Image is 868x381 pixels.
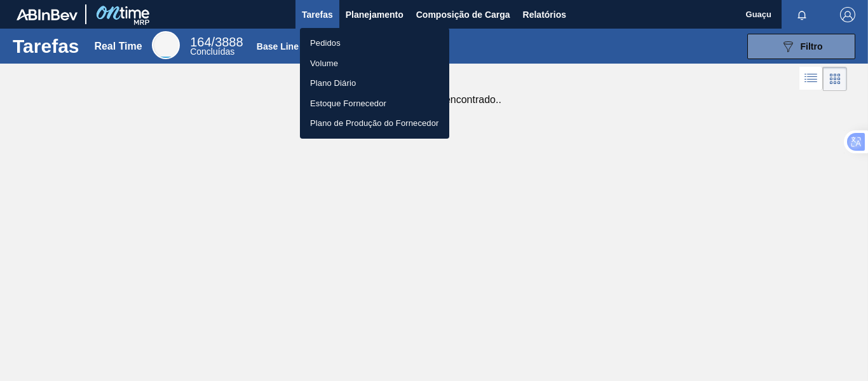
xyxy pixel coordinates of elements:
a: Plano de Produção do Fornecedor [300,113,449,134]
a: Volume [300,53,449,74]
a: Pedidos [300,33,449,53]
a: Estoque Fornecedor [300,94,449,114]
a: Plano Diário [300,73,449,94]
